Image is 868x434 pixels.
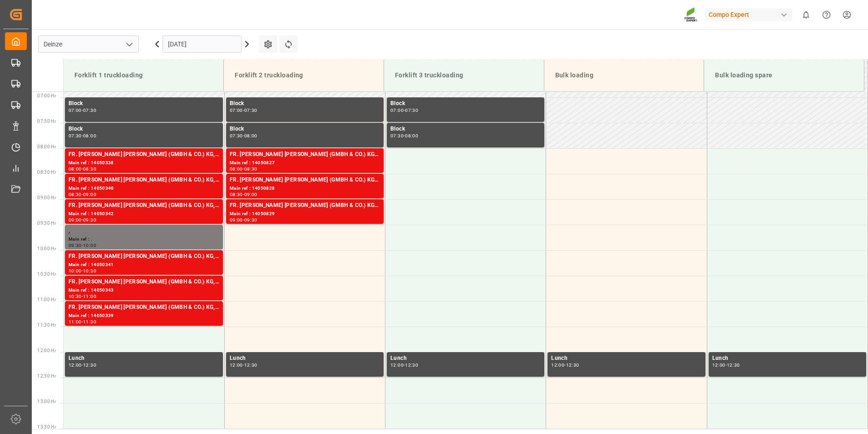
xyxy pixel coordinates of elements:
div: Main ref : 14050829 [230,210,380,218]
div: FR. [PERSON_NAME] [PERSON_NAME] (GMBH & CO.) KG, COMPO EXPERT Benelux N.V. [69,150,219,159]
div: 11:00 [69,320,82,324]
div: FR. [PERSON_NAME] [PERSON_NAME] (GMBH & CO.) KG, COMPO EXPERT Benelux N.V. [69,278,219,287]
div: Forklift 1 truckloading [71,67,216,84]
div: 09:30 [244,218,257,222]
div: 08:00 [230,167,243,171]
div: Block [390,99,541,108]
div: Block [230,99,380,108]
div: 09:00 [69,218,82,222]
button: Compo Expert [705,6,796,23]
span: 13:00 Hr [37,399,56,404]
div: Block [69,125,219,134]
span: 10:30 Hr [37,272,56,277]
div: FR. [PERSON_NAME] [PERSON_NAME] (GMBH & CO.) KG, COMPO EXPERT Benelux N.V. [69,201,219,210]
span: 09:00 Hr [37,195,56,200]
div: 08:30 [230,192,243,197]
div: Compo Expert [705,8,792,21]
div: 09:00 [244,192,257,197]
div: 09:30 [69,243,82,247]
div: 07:00 [69,108,82,112]
div: - [243,167,244,171]
div: 08:00 [244,134,257,138]
div: 09:30 [83,218,96,222]
div: - [82,363,83,367]
div: - [564,363,566,367]
div: 08:30 [69,192,82,197]
div: 07:00 [390,108,404,112]
div: 12:30 [727,363,740,367]
div: Main ref : . [69,236,219,243]
div: - [243,363,244,367]
div: - [82,167,83,171]
div: 10:00 [83,243,96,247]
div: Lunch [69,354,219,363]
div: - [404,363,405,367]
div: Lunch [390,354,541,363]
div: - [82,269,83,273]
div: - [404,134,405,138]
div: 12:30 [405,363,418,367]
div: Bulk loading spare [711,67,857,84]
div: - [82,192,83,197]
span: 08:00 Hr [37,144,56,149]
div: Block [230,125,380,134]
div: - [82,243,83,247]
div: , [69,227,219,236]
span: 12:00 Hr [37,348,56,353]
input: DD.MM.YYYY [163,35,242,53]
div: 12:00 [551,363,564,367]
div: Forklift 2 truckloading [231,67,376,84]
div: 09:00 [83,192,96,197]
div: 10:00 [69,269,82,273]
div: Block [390,125,541,134]
div: Main ref : 14050340 [69,185,219,192]
div: FR. [PERSON_NAME] [PERSON_NAME] (GMBH & CO.) KG, COMPO EXPERT Benelux N.V. [230,201,380,210]
span: 07:30 Hr [37,119,56,124]
div: 11:00 [83,294,96,298]
div: 12:30 [566,363,579,367]
div: 12:30 [83,363,96,367]
div: Main ref : 14050339 [69,312,219,320]
div: Main ref : 14050341 [69,261,219,269]
div: 07:30 [390,134,404,138]
div: 07:30 [405,108,418,112]
img: Screenshot%202023-09-29%20at%2010.02.21.png_1712312052.png [684,7,699,23]
div: 07:30 [244,108,257,112]
div: Lunch [551,354,701,363]
span: 10:00 Hr [37,246,56,251]
div: - [82,134,83,138]
div: FR. [PERSON_NAME] [PERSON_NAME] (GMBH & CO.) KG, COMPO EXPERT Benelux N.V. [69,303,219,312]
button: show 0 new notifications [796,5,816,25]
div: 10:30 [83,269,96,273]
div: FR. [PERSON_NAME] [PERSON_NAME] (GMBH & CO.) KG, COMPO EXPERT Benelux N.V. [230,150,380,159]
div: - [243,218,244,222]
div: Main ref : 14050338 [69,159,219,167]
div: 07:00 [230,108,243,112]
div: - [243,108,244,112]
div: 07:30 [230,134,243,138]
div: - [243,134,244,138]
div: - [243,192,244,197]
div: 12:00 [390,363,404,367]
div: 12:00 [712,363,725,367]
div: 10:30 [69,294,82,298]
span: 11:30 Hr [37,323,56,328]
div: 08:00 [83,134,96,138]
div: - [82,294,83,298]
div: Main ref : 14050828 [230,185,380,192]
div: 09:00 [230,218,243,222]
div: 12:30 [244,363,257,367]
span: 08:30 Hr [37,170,56,175]
div: 12:00 [230,363,243,367]
button: open menu [122,37,136,51]
div: FR. [PERSON_NAME] [PERSON_NAME] (GMBH & CO.) KG, COMPO EXPERT Benelux N.V. [69,176,219,185]
div: - [82,218,83,222]
div: 11:30 [83,320,96,324]
div: 12:00 [69,363,82,367]
div: - [82,108,83,112]
div: Lunch [230,354,380,363]
div: - [404,108,405,112]
div: Main ref : 14050827 [230,159,380,167]
div: Forklift 3 truckloading [391,67,537,84]
div: 08:30 [244,167,257,171]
